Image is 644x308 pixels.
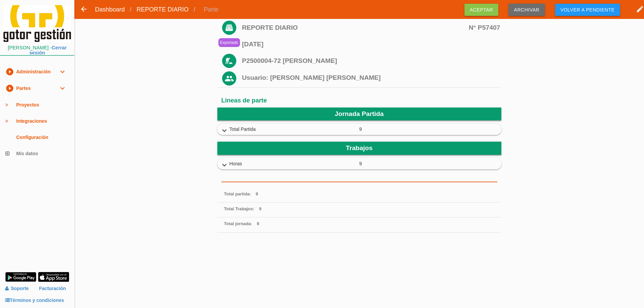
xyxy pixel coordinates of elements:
img: itcons-logo [3,5,71,42]
header: Trabajos [217,142,501,155]
span: 9 [359,126,489,133]
a: Soporte [5,286,29,291]
img: google-play.png [5,272,37,282]
i: expand_more [219,161,230,170]
span: Total Partida [230,126,359,133]
span: Horas [230,160,359,167]
img: ic_work_in_progress_white.png [222,54,236,68]
span: 9 [256,191,258,196]
span: N° P57407 [469,24,500,31]
span: Total jornada: [224,221,253,226]
span: Total partida: [224,191,251,196]
span: 9 [259,206,261,211]
span: REPORTE DIARIO [242,24,500,31]
span: 9 [257,221,259,226]
a: Cerrar sesión [29,45,67,55]
span: Aceptar [464,4,499,16]
span: Usuario: [PERSON_NAME] [PERSON_NAME] [242,74,381,81]
span: Volver a pendiente [555,4,620,16]
span: Total Trabajos: [224,206,255,211]
span: Parte [199,1,223,18]
p: Exportado [218,38,240,47]
a: P2500004-72 [PERSON_NAME] [242,57,337,64]
i: expand_more [58,80,66,96]
span: 9 [359,160,489,167]
header: Jornada Partida [217,108,501,120]
a: Términos y condiciones [5,298,64,303]
img: ic_action_name2.png [222,71,236,86]
i: expand_more [219,126,230,135]
i: expand_more [58,64,66,80]
img: ic_action_modelo_de_partes_blanco.png [222,21,236,35]
i: play_circle_filled [5,80,14,96]
span: Archivar [508,4,545,16]
i: edit [636,2,644,16]
h6: Lineas de parte [221,97,497,104]
img: app-store.png [38,272,69,282]
a: Facturación [39,283,66,294]
span: [DATE] [242,41,500,47]
i: play_circle_filled [5,64,14,80]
